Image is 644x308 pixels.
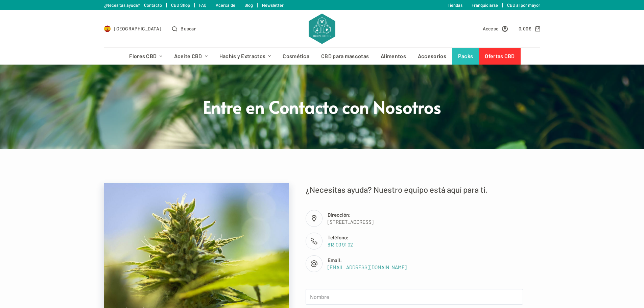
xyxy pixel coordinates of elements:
nav: Menú de cabecera [123,48,521,65]
a: Aceite CBD [168,48,213,65]
h1: Entre en Contacto con Nosotros [195,98,449,115]
span: € [528,26,531,31]
bdi: 0,00 [519,26,532,31]
a: Flores CBD [123,48,168,65]
a: Newsletter [262,2,284,8]
a: Packs [452,48,479,65]
a: Hachís y Extractos [213,48,277,65]
a: Select Country [104,25,162,32]
a: Cosmética [277,48,315,65]
a: CBD para mascotas [315,48,375,65]
a: [EMAIL_ADDRESS][DOMAIN_NAME] [328,264,407,270]
a: Acceso [483,25,508,32]
a: Franquiciarse [472,2,498,8]
span: Email: [328,257,523,264]
a: Alimentos [375,48,412,65]
p: ¿Necesitas ayuda? Nuestro equipo está aquí para ti. [306,183,523,196]
a: CBD Shop [171,2,190,8]
span: Acceso [483,25,499,32]
button: Abrir formulario de búsqueda [172,25,196,32]
a: Carro de compra [519,25,540,32]
img: ES Flag [104,25,111,32]
a: Blog [244,2,253,8]
a: Tiendas [448,2,462,8]
a: FAQ [199,2,207,8]
span: [GEOGRAPHIC_DATA] [114,25,161,32]
span: Teléfono: [328,234,523,241]
span: Dirección: [328,211,523,218]
a: Ofertas CBD [479,48,521,65]
input: Nombre [306,289,523,305]
img: CBD Alchemy [309,14,335,44]
span: [STREET_ADDRESS] [328,218,523,226]
span: Buscar [181,25,196,32]
a: CBD al por mayor [507,2,540,8]
a: ¿Necesitas ayuda? Contacto [104,2,162,8]
a: Acerca de [216,2,235,8]
a: Accesorios [412,48,452,65]
a: 613 00 91 02 [328,241,353,247]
